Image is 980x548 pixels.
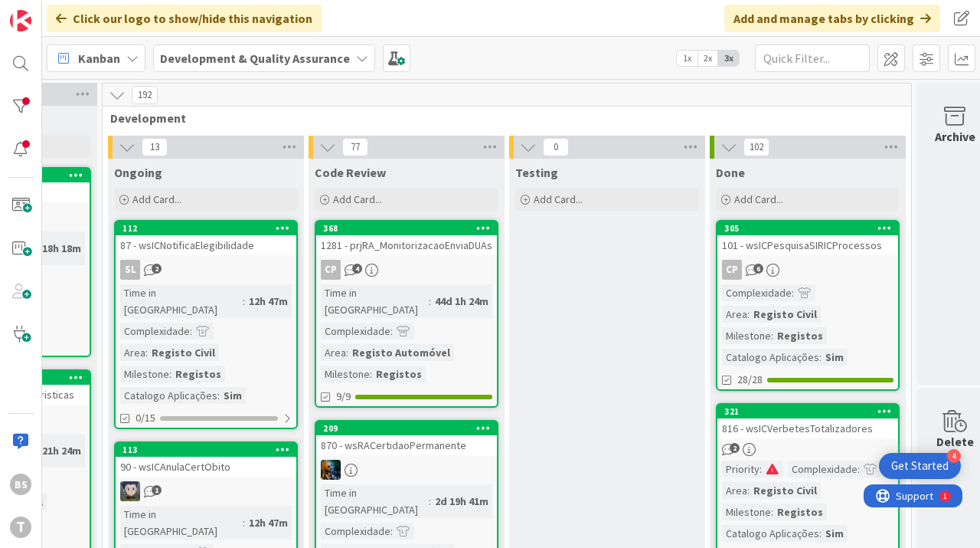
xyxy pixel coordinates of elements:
[747,306,750,323] span: :
[431,293,492,310] div: 44d 1h 24m
[116,457,296,477] div: 90 - wsICAnulaCertObito
[315,220,498,408] a: 3681281 - prjRA_MonitorizacaoEnviaDUAsCPTime in [GEOGRAPHIC_DATA]:44d 1h 24mComplexidade:Area:Reg...
[220,387,246,404] div: Sim
[120,260,140,280] div: SL
[114,165,162,180] span: Ongoing
[390,523,393,540] span: :
[743,138,769,156] span: 102
[116,260,296,280] div: SL
[321,366,370,382] div: Milestone
[352,264,362,274] span: 4
[717,221,898,235] div: 305
[718,51,739,66] span: 3x
[145,344,148,361] span: :
[534,192,583,206] span: Add Card...
[792,284,794,301] span: :
[18,240,85,257] div: 24d 18h 18m
[431,493,492,510] div: 2d 19h 41m
[120,387,217,404] div: Catalogo Aplicações
[370,366,372,382] span: :
[116,481,296,501] div: LS
[717,221,898,255] div: 305101 - wsICPesquisaSIRICProcessos
[316,260,497,280] div: CP
[819,349,822,366] span: :
[771,327,773,344] span: :
[750,306,821,323] div: Registo Civil
[321,323,390,340] div: Complexidade
[114,220,298,429] a: 11287 - wsICNotificaElegibilidadeSLTime in [GEOGRAPHIC_DATA]:12h 47mComplexidade:Area:Registo Civ...
[10,517,31,538] div: T
[321,260,341,280] div: CP
[773,327,827,344] div: Registos
[515,165,558,180] span: Testing
[773,504,827,520] div: Registos
[120,323,190,340] div: Complexidade
[730,443,740,453] span: 2
[788,461,857,477] div: Complexidade
[716,220,900,391] a: 305101 - wsICPesquisaSIRICProcessosCPComplexidade:Area:Registo CivilMilestone:RegistosCatalogo Ap...
[857,461,860,477] span: :
[722,482,747,499] div: Area
[717,235,898,255] div: 101 - wsICPesquisaSIRICProcessos
[142,138,168,156] span: 13
[722,327,771,344] div: Milestone
[47,5,322,32] div: Click our logo to show/hide this navigation
[171,366,225,382] div: Registos
[120,284,243,318] div: Time in [GEOGRAPHIC_DATA]
[243,514,245,531] span: :
[722,349,819,366] div: Catalogo Aplicações
[724,5,940,32] div: Add and manage tabs by clicking
[819,525,822,542] span: :
[717,418,898,438] div: 816 - wsICVerbetesTotalizadores
[879,453,961,479] div: Open Get Started checklist, remaining modules: 4
[543,138,569,156] span: 0
[245,293,292,310] div: 12h 47m
[321,344,346,361] div: Area
[717,405,898,418] div: 321
[771,504,773,520] span: :
[722,284,792,301] div: Complexidade
[753,264,763,274] span: 6
[822,525,848,542] div: Sim
[152,485,162,495] span: 1
[429,293,431,310] span: :
[116,221,296,235] div: 112
[947,449,961,463] div: 4
[372,366,426,382] div: Registos
[737,372,763,388] span: 28/28
[323,423,497,434] div: 209
[78,49,120,67] span: Kanban
[32,2,70,21] span: Support
[336,389,351,405] span: 9/9
[152,264,162,274] span: 2
[160,51,350,66] b: Development & Quality Assurance
[120,366,169,382] div: Milestone
[116,235,296,255] div: 87 - wsICNotificaElegibilidade
[321,484,429,518] div: Time in [GEOGRAPHIC_DATA]
[316,460,497,480] div: JC
[323,223,497,234] div: 368
[316,422,497,435] div: 209
[333,192,382,206] span: Add Card...
[321,460,341,480] img: JC
[132,86,158,104] span: 192
[148,344,219,361] div: Registo Civil
[390,323,393,340] span: :
[243,293,245,310] span: :
[245,514,292,531] div: 12h 47m
[316,221,497,235] div: 368
[316,435,497,455] div: 870 - wsRACertidaoPermanente
[120,481,140,501] img: LS
[122,445,296,455] div: 113
[116,221,296,255] div: 11287 - wsICNotificaElegibilidade
[10,474,31,495] div: BS
[755,44,870,72] input: Quick Filter...
[722,306,747,323] div: Area
[822,349,848,366] div: Sim
[734,192,783,206] span: Add Card...
[120,344,145,361] div: Area
[750,482,821,499] div: Registo Civil
[169,366,171,382] span: :
[342,138,368,156] span: 77
[136,410,155,426] span: 0/15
